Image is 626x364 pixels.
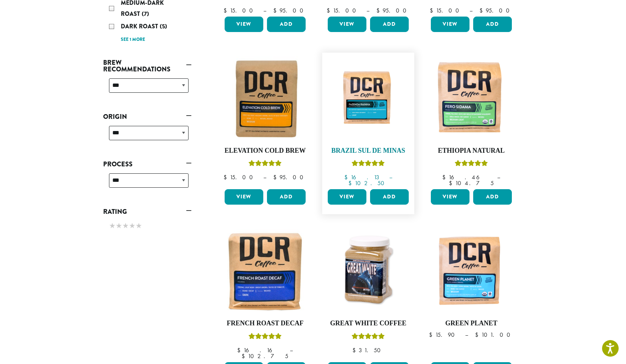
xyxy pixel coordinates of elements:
[479,7,486,14] span: $
[267,189,306,205] button: Add
[475,331,481,339] span: $
[497,173,500,181] span: –
[103,170,191,197] div: Process
[121,36,145,43] a: See 1 more
[352,346,384,354] bdi: 31.50
[225,189,263,205] a: View
[370,17,409,32] button: Add
[431,17,469,32] a: View
[326,229,411,359] a: Great White CoffeeRated 5.00 out of 5 $31.50
[103,56,191,75] a: Brew Recommendations
[344,173,382,181] bdi: 16.13
[429,331,458,339] bdi: 15.90
[429,229,514,359] a: Green Planet
[242,352,288,360] bdi: 102.75
[352,346,359,354] span: $
[465,331,468,339] span: –
[109,220,116,231] span: ★
[103,110,191,123] a: Origin
[103,75,191,102] div: Brew Recommendations
[449,179,455,187] span: $
[473,189,512,205] button: Add
[225,17,263,32] a: View
[290,346,293,354] span: –
[442,173,490,181] bdi: 16.46
[224,173,230,181] span: $
[479,7,513,14] bdi: 95.00
[223,56,307,141] img: Elevation-Cold-Brew-300x300.jpg
[129,220,136,231] span: ★
[326,56,411,187] a: Brazil Sul De MinasRated 5.00 out of 5
[430,7,463,14] bdi: 15.00
[455,159,488,170] div: Rated 5.00 out of 5
[328,189,366,205] a: View
[224,173,256,181] bdi: 15.00
[223,229,307,314] img: French-Roast-Decaf-12oz-300x300.jpg
[352,159,385,170] div: Rated 5.00 out of 5
[263,7,266,14] span: –
[116,220,122,231] span: ★
[389,173,392,181] span: –
[449,179,494,187] bdi: 104.75
[326,319,411,328] h4: Great White Coffee
[249,159,282,170] div: Rated 5.00 out of 5
[223,56,307,187] a: Elevation Cold BrewRated 5.00 out of 5
[273,173,307,181] bdi: 95.00
[267,17,306,32] button: Add
[142,10,149,18] span: (7)
[469,7,472,14] span: –
[429,147,514,155] h4: Ethiopia Natural
[326,147,411,155] h4: Brazil Sul De Minas
[326,229,411,314] img: Great-White-Coffee.png
[442,173,449,181] span: $
[429,319,514,328] h4: Green Planet
[103,123,191,149] div: Origin
[473,17,512,32] button: Add
[242,352,248,360] span: $
[327,7,333,14] span: $
[273,7,279,14] span: $
[352,332,385,343] div: Rated 5.00 out of 5
[103,205,191,218] a: Rating
[136,220,142,231] span: ★
[348,179,355,187] span: $
[429,229,514,314] img: DCR-Green-Planet-Coffee-Bag-300x300.png
[326,67,411,130] img: Fazenda-Rainha_12oz_Mockup.jpg
[429,56,514,141] img: DCR-Fero-Sidama-Coffee-Bag-2019-300x300.png
[273,7,307,14] bdi: 95.00
[273,173,279,181] span: $
[366,7,369,14] span: –
[237,346,243,354] span: $
[121,22,160,31] span: Dark Roast
[328,17,366,32] a: View
[224,7,256,14] bdi: 15.00
[327,7,359,14] bdi: 15.00
[237,346,283,354] bdi: 16.16
[370,189,409,205] button: Add
[249,332,282,343] div: Rated 5.00 out of 5
[376,7,383,14] span: $
[160,22,167,31] span: (5)
[348,179,388,187] bdi: 102.50
[344,173,351,181] span: $
[223,147,307,155] h4: Elevation Cold Brew
[223,319,307,328] h4: French Roast Decaf
[429,331,435,339] span: $
[223,229,307,359] a: French Roast DecafRated 5.00 out of 5
[376,7,410,14] bdi: 95.00
[103,218,191,235] div: Rating
[475,331,514,339] bdi: 101.00
[431,189,469,205] a: View
[122,220,129,231] span: ★
[429,56,514,187] a: Ethiopia NaturalRated 5.00 out of 5
[263,173,266,181] span: –
[224,7,230,14] span: $
[103,158,191,170] a: Process
[430,7,436,14] span: $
